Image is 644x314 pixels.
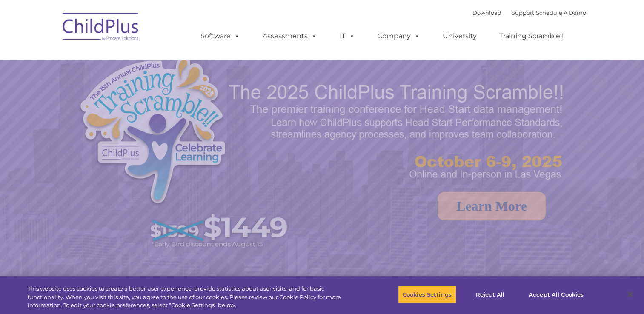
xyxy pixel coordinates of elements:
button: Accept All Cookies [524,285,588,303]
img: ChildPlus by Procare Solutions [58,7,143,49]
font: | [472,9,586,16]
button: Cookies Settings [398,285,456,303]
a: Software [192,28,249,45]
button: Reject All [464,285,517,303]
a: Schedule A Demo [536,9,586,16]
div: This website uses cookies to create a better user experience, provide statistics about user visit... [28,285,354,310]
a: Download [472,9,501,16]
a: Company [369,28,429,45]
a: University [434,28,485,45]
a: Learn More [438,192,546,220]
button: Close [621,285,640,304]
a: IT [331,28,364,45]
a: Support [512,9,534,16]
a: Assessments [254,28,326,45]
a: Training Scramble!! [491,28,572,45]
